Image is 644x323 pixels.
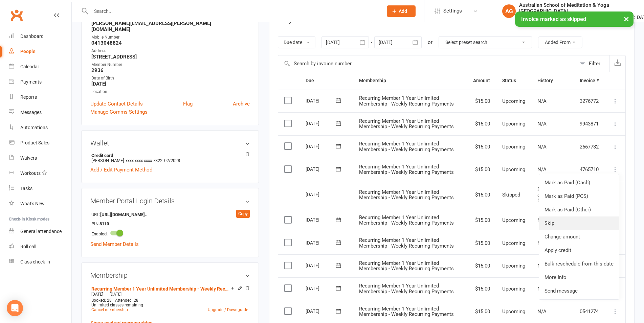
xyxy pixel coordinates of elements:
li: [PERSON_NAME] [90,152,250,164]
span: [DATE] [91,292,103,297]
span: N/A [537,263,547,269]
td: $15.00 [467,181,496,209]
span: Recurring Member 1 Year Unlimited Membership - Weekly Recurring Payments [359,95,454,107]
span: N/A [537,286,547,292]
a: Send Member Details [90,241,139,247]
strong: 8110 [99,221,138,228]
a: Workouts [9,166,71,181]
div: AG [502,4,516,18]
a: Dashboard [9,29,71,44]
span: Unlimited classes remaining [91,303,143,307]
span: Attended: 28 [115,298,138,303]
div: Copy [236,210,250,218]
span: Recurring Member 1 Year Unlimited Membership - Weekly Recurring Payments [359,260,454,272]
th: Amount [467,72,496,89]
a: Flag [183,100,193,108]
button: Filter [576,55,609,72]
td: 2667732 [574,135,605,158]
span: Add [399,8,407,14]
td: $15.00 [467,254,496,277]
button: × [620,11,632,26]
div: Location [91,89,250,95]
td: $15.00 [467,232,496,255]
a: Mark as Paid (Other) [539,203,619,216]
a: Automations [9,120,71,135]
span: Recurring Member 1 Year Unlimited Membership - Weekly Recurring Payments [359,164,454,176]
td: $15.00 [467,135,496,158]
strong: Credit card [91,153,246,158]
span: [DATE] [110,292,121,297]
td: $15.00 [467,90,496,113]
strong: 0413048824 [91,40,250,46]
span: Upcoming [502,263,525,269]
div: Filter [589,60,600,68]
h3: Wallet [90,139,250,147]
a: Recurring Member 1 Year Unlimited Membership - Weekly Recurring Payments [91,286,231,292]
th: Status [496,72,531,89]
span: Recurring Member 1 Year Unlimited Membership - Weekly Recurring Payments [359,237,454,249]
td: 3276772 [574,90,605,113]
div: [DATE] [306,237,337,248]
span: Upcoming [502,144,525,150]
a: Calendar [9,59,71,74]
span: Recurring Member 1 Year Unlimited Membership - Weekly Recurring Payments [359,118,454,130]
div: Invoice marked as skipped [515,11,634,27]
td: 4765710 [574,158,605,181]
div: [DATE] [306,214,337,225]
strong: [STREET_ADDRESS] [91,54,250,60]
span: Upcoming [502,217,525,223]
th: Invoice # [574,72,605,89]
a: Tasks [9,181,71,196]
span: Booked: 28 [91,298,112,303]
span: Status changed by user [537,186,556,204]
div: Dashboard [20,33,44,39]
span: Upcoming [502,308,525,315]
div: [DATE] [306,118,337,129]
div: People [20,49,36,54]
strong: [DATE] [91,81,250,87]
button: Due date [278,36,315,48]
th: History [531,72,573,89]
a: Waivers [9,151,71,166]
input: Search... [89,6,378,16]
span: Upcoming [502,121,525,127]
a: Product Sales [9,135,71,151]
a: Change amount [539,230,619,244]
td: 0541274 [574,300,605,323]
span: Upcoming [502,286,525,292]
span: Recurring Member 1 Year Unlimited Membership - Weekly Recurring Payments [359,141,454,153]
a: Messages [9,105,71,120]
div: — [90,292,250,297]
a: Add / Edit Payment Method [90,166,152,174]
td: $15.00 [467,112,496,135]
div: Automations [20,125,48,130]
div: [DATE] [306,189,337,200]
span: N/A [537,121,547,127]
span: Upcoming [502,98,525,104]
div: Calendar [20,64,39,69]
h3: Membership [90,272,250,279]
div: Member Number [91,62,250,68]
a: Clubworx [8,7,25,24]
div: Reports [20,94,37,100]
div: Mobile Number [91,34,250,41]
span: N/A [537,240,547,246]
a: Archive [233,100,250,108]
li: URL: [90,210,250,219]
th: Due [299,72,353,89]
div: [DATE] [306,283,337,294]
a: Update Contact Details [90,100,143,108]
div: Tasks [20,186,32,191]
a: Mark as Paid (Cash) [539,176,619,189]
a: Reports [9,90,71,105]
a: Payments [9,74,71,90]
input: Search by invoice number [278,55,576,72]
td: 9943871 [574,112,605,135]
th: Membership [353,72,467,89]
div: Workouts [20,170,41,176]
div: Product Sales [20,140,49,145]
a: Class kiosk mode [9,254,71,270]
span: Skipped [502,192,520,198]
a: Skip [539,216,619,230]
a: Mark as Paid (POS) [539,189,619,203]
